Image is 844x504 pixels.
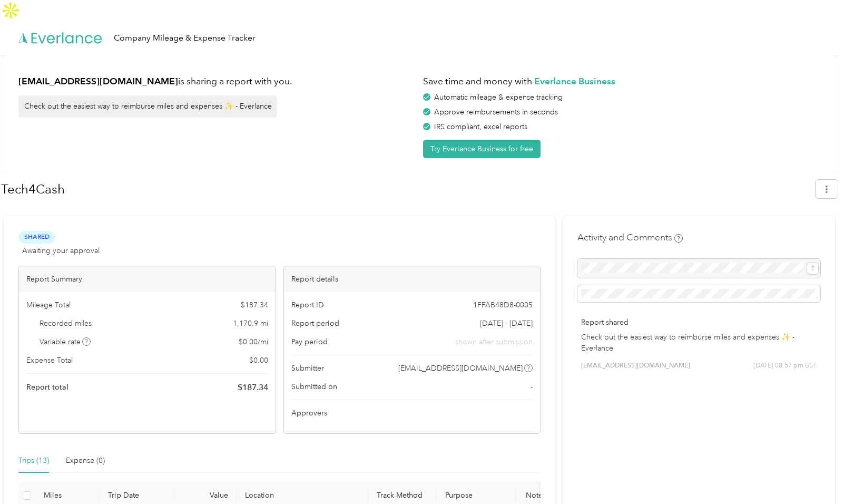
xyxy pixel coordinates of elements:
div: Report Summary [19,266,276,292]
strong: [EMAIL_ADDRESS][DOMAIN_NAME] [18,75,178,86]
span: [EMAIL_ADDRESS][DOMAIN_NAME] [581,361,690,371]
span: Submitter [291,363,324,374]
h1: Save time and money with [423,75,820,88]
span: Report ID [291,299,324,311]
span: [DATE] - [DATE] [480,318,533,329]
span: Expense Total [26,355,73,366]
span: [EMAIL_ADDRESS][DOMAIN_NAME] [398,363,523,374]
span: Mileage Total [26,299,71,311]
span: Recorded miles [40,318,92,329]
div: Check out the easiest way to reimburse miles and expenses ✨ - Everlance [18,95,277,118]
span: Report period [291,318,339,329]
div: Report details [284,266,541,292]
span: shown after submission [455,336,533,347]
span: $ 187.34 [241,299,268,311]
span: 1FFAB48D8-0005 [473,299,533,311]
div: Trips (13) [18,455,49,467]
h4: Activity and Comments [577,231,683,244]
p: Report shared [581,317,817,328]
span: Pay period [291,336,328,347]
span: - [531,381,533,392]
span: Approve reimbursements in seconds [434,108,558,117]
p: Check out the easiest way to reimburse miles and expenses ✨ - Everlance [581,332,817,354]
span: $ 187.34 [238,381,268,394]
span: Variable rate [40,336,91,347]
span: Report total [26,382,68,393]
span: 1,170.9 mi [233,318,268,329]
h1: Tech4Cash [1,177,808,202]
span: Awaiting your approval [22,245,100,256]
button: Try Everlance Business for free [423,140,541,158]
h1: is sharing a report with you. [18,75,416,88]
span: Submitted on [291,381,337,392]
strong: Everlance Business [534,75,615,86]
span: $ 0.00 / mi [239,336,268,347]
div: Company Mileage & Expense Tracker [114,32,256,45]
span: $ 0.00 [249,355,268,366]
div: Expense (0) [66,455,105,467]
span: IRS compliant, excel reports [434,122,527,131]
span: Automatic mileage & expense tracking [434,93,563,102]
span: Shared [18,231,55,243]
span: [DATE] 08:57 pm BST [753,361,817,371]
span: Approvers [291,408,327,419]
